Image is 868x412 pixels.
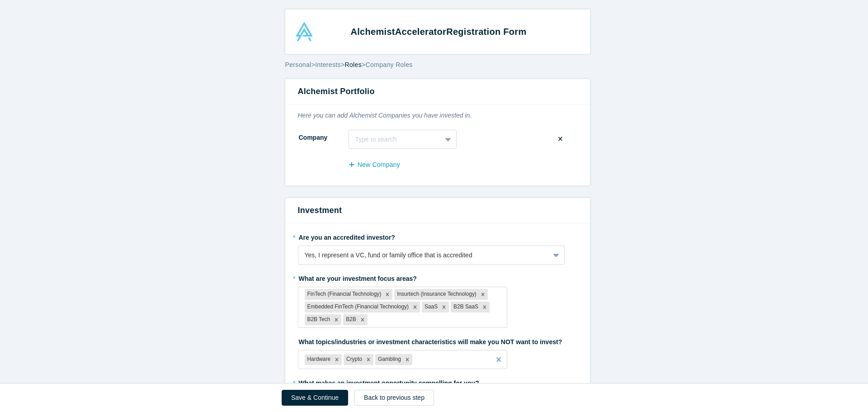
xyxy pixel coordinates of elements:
label: What makes an investment opportunity compelling for you? [298,375,577,388]
button: New Company [349,157,410,173]
div: Remove Crypto [363,354,373,365]
div: Yes, I represent a VC, fund or family office that is accredited [305,251,543,260]
div: Remove Hardware [332,354,342,365]
div: B2B [343,314,357,325]
label: What topics/industries or investment characteristics will make you NOT want to invest? [298,334,577,347]
div: Remove B2B SaaS [480,302,490,313]
div: Remove Insurtech (Insurance Technology) [478,289,488,300]
span: Personal [285,61,311,68]
label: Are you an accredited investor? [298,230,577,242]
span: Company Roles [366,61,413,68]
div: B2B Tech [305,314,332,325]
div: FinTech (Financial Technology) [305,289,383,300]
div: B2B SaaS [451,302,480,313]
p: Here you can add Alchemist Companies you have invested in. [298,111,577,120]
div: Hardware [305,354,332,365]
span: Roles [344,61,362,68]
button: Back to previous step [354,390,434,406]
h3: Investment [298,204,577,217]
div: Remove Gambling [402,354,412,365]
div: Remove B2B Tech [331,314,341,325]
div: Remove Embedded FinTech (Financial Technology) [410,302,420,313]
label: What are your investment focus areas? [298,271,577,284]
div: SaaS [422,302,439,313]
div: Crypto [344,354,363,365]
div: Remove FinTech (Financial Technology) [382,289,392,300]
img: Alchemist Accelerator Logo [295,22,314,41]
div: Embedded FinTech (Financial Technology) [305,302,410,313]
h3: Alchemist Portfolio [298,85,577,98]
div: Insurtech (Insurance Technology) [394,289,478,300]
div: Remove SaaS [439,302,449,313]
strong: Alchemist Registration Form [351,27,527,37]
button: Save & Continue [282,390,348,406]
span: Accelerator [395,27,446,37]
div: Remove B2B [358,314,368,325]
div: > > > [285,60,590,70]
label: Company [298,130,349,146]
div: Gambling [375,354,402,365]
span: Interests [315,61,341,68]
